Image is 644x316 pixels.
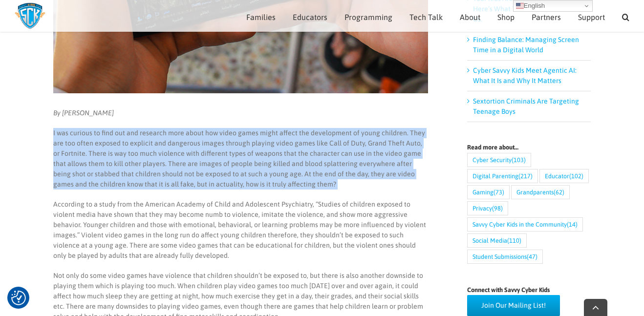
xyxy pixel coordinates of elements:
[554,186,564,199] span: (62)
[293,13,327,21] span: Educators
[467,250,543,264] a: Student Submissions (47 items)
[11,291,26,305] img: Revisit consent button
[507,234,521,247] span: (110)
[567,218,578,231] span: (14)
[53,109,114,117] em: By [PERSON_NAME]
[11,291,26,305] button: Consent Preferences
[467,185,510,199] a: Gaming (73 items)
[532,13,561,21] span: Partners
[527,250,537,263] span: (47)
[15,2,45,29] img: Savvy Cyber Kids Logo
[467,233,527,248] a: Social Media (110 items)
[460,13,480,21] span: About
[467,169,538,183] a: Digital Parenting (217 items)
[53,128,428,190] p: I was curious to find out and research more about how video games might affect the development of...
[516,2,524,10] img: en
[512,153,526,167] span: (103)
[467,153,531,167] a: Cyber Security (103 items)
[518,169,533,183] span: (217)
[492,202,503,215] span: (98)
[467,295,560,316] a: Join Our Mailing List!
[246,13,276,21] span: Families
[473,36,579,54] a: Finding Balance: Managing Screen Time in a Digital World
[511,185,570,199] a: Grandparents (62 items)
[497,13,515,21] span: Shop
[467,217,583,232] a: Savvy Cyber Kids in the Community (14 items)
[467,287,591,293] h4: Connect with Savvy Cyber Kids
[344,13,392,21] span: Programming
[467,144,591,150] h4: Read more about…
[467,201,508,215] a: Privacy (98 items)
[409,13,443,21] span: Tech Talk
[569,169,583,183] span: (102)
[539,169,589,183] a: Educator (102 items)
[481,301,546,310] span: Join Our Mailing List!
[53,199,428,261] p: According to a study from the American Academy of Child and Adolescent Psychiatry, “Studies of ch...
[473,97,579,115] a: Sextortion Criminals Are Targeting Teenage Boys
[494,186,504,199] span: (73)
[473,66,577,84] a: Cyber Savvy Kids Meet Agentic AI: What It Is and Why It Matters
[578,13,605,21] span: Support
